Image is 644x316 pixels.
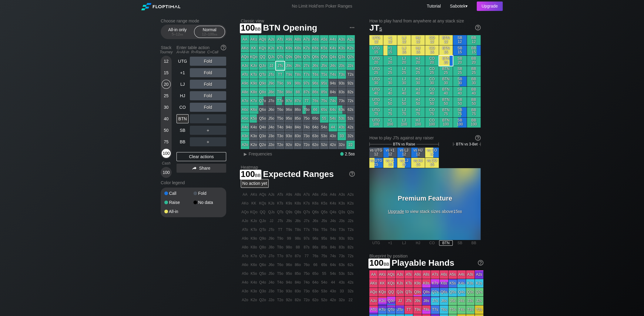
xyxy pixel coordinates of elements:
div: KJs [267,44,276,52]
div: T6s [311,70,320,79]
div: Raise [164,200,193,205]
span: bb [180,32,183,36]
div: K8o [250,88,258,96]
div: Call [164,191,193,195]
div: J4s [329,62,337,70]
div: AQs [258,35,267,44]
div: CO 25 [425,66,439,76]
div: K5s [320,44,328,52]
div: 12 – 100 [197,32,222,36]
div: Upgrade [477,2,503,11]
div: Q2o [258,141,267,149]
div: AQo [241,53,249,61]
div: A4o [241,123,249,131]
div: BTN 40 [439,87,453,97]
div: A5o [241,114,249,123]
div: Q7o [258,97,267,105]
div: AA [241,35,249,44]
div: Q5o [258,114,267,123]
div: AJs [267,35,276,44]
div: 63o [311,132,320,140]
div: 55 [320,114,328,123]
div: AKs [250,35,258,44]
div: AKo [241,44,249,52]
div: 86o [293,105,302,114]
div: J8o [267,88,276,96]
div: 92s [346,79,355,88]
div: ATs [276,35,284,44]
div: JTs [276,62,284,70]
div: SB [176,126,189,135]
div: Normal [196,26,223,38]
div: +1 50 [383,97,397,107]
div: 95o [285,114,293,123]
img: ellipsis.fd386fe8.svg [349,24,355,31]
div: 43s [337,123,346,131]
div: JJ [267,62,276,70]
div: 15 [162,68,171,77]
div: Q9o [258,79,267,88]
div: K9s [285,44,293,52]
div: T2s [346,70,355,79]
div: K6s [311,44,320,52]
div: 83s [337,88,346,96]
div: CO 30 [425,76,439,86]
div: K5o [250,114,258,123]
img: help.32db89a4.svg [477,259,484,266]
div: J2s [346,62,355,70]
div: LJ 40 [397,87,411,97]
div: Q4o [258,123,267,131]
div: LJ 25 [397,66,411,76]
div: Q8o [258,88,267,96]
div: LJ 12 [397,35,411,45]
div: 73s [337,97,346,105]
div: QJo [258,62,267,70]
div: +1 15 [383,45,397,55]
div: Q5s [320,53,328,61]
div: LJ 100 [397,118,411,128]
div: KK [250,44,258,52]
div: HJ 15 [411,45,425,55]
div: UTG 25 [369,66,383,76]
div: 64o [311,123,320,131]
div: BTN 75 [439,107,453,117]
div: T9s [285,70,293,79]
div: 75 [162,137,171,146]
div: 43o [329,132,337,140]
div: 75o [302,114,311,123]
div: HJ 20 [411,56,425,66]
div: +1 25 [383,66,397,76]
div: J2o [267,141,276,149]
div: TT [276,70,284,79]
div: 93s [337,79,346,88]
div: QQ [258,53,267,61]
div: KTs [276,44,284,52]
div: A2s [346,35,355,44]
div: BB 75 [467,107,481,117]
div: J5s [320,62,328,70]
div: T7s [302,70,311,79]
span: bb [214,32,217,36]
div: CO 40 [425,87,439,97]
div: A9s [285,35,293,44]
div: K4o [250,123,258,131]
div: K2o [250,141,258,149]
div: 75s [320,97,328,105]
div: T8o [276,88,284,96]
div: A7o [241,97,249,105]
div: No data [193,200,223,205]
div: All-in [164,209,193,214]
div: 82o [293,141,302,149]
div: CO 75 [425,107,439,117]
div: Enter table action [176,43,226,57]
div: 84s [329,88,337,96]
div: T8s [293,70,302,79]
div: ▾ [448,3,468,9]
div: J9s [285,62,293,70]
img: help.32db89a4.svg [475,24,481,31]
div: SB 40 [453,87,467,97]
div: T5s [320,70,328,79]
div: 53o [320,132,328,140]
div: +1 20 [383,56,397,66]
div: A2o [241,141,249,149]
